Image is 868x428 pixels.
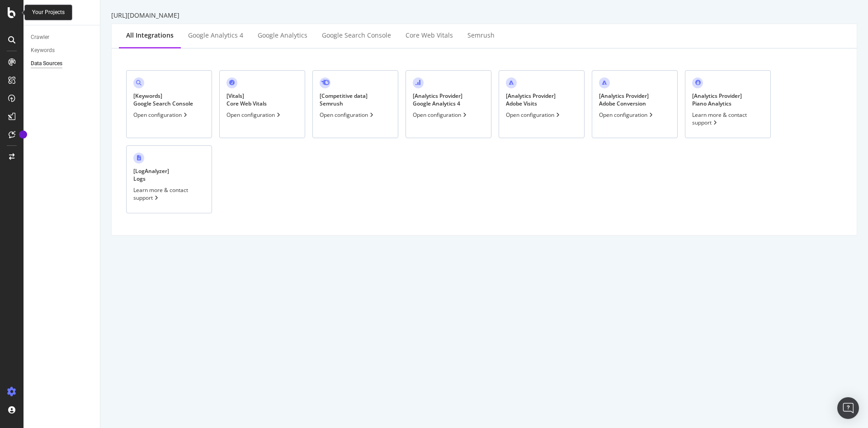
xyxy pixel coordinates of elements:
div: Google Analytics [258,31,307,40]
div: Semrush [467,31,495,40]
div: [ Competitive data ] Semrush [320,92,368,107]
div: Crawler [31,33,49,42]
div: [ Analytics Provider ] Adobe Visits [506,92,556,107]
div: All integrations [126,31,174,40]
div: Open configuration [506,111,561,119]
div: [ Analytics Provider ] Piano Analytics [692,92,742,107]
div: Keywords [31,46,55,55]
div: Learn more & contact support [692,111,764,126]
div: Your Projects [32,9,65,16]
div: Open configuration [133,111,189,119]
div: Data Sources [31,59,62,68]
a: Data Sources [31,59,94,68]
div: [ Vitals ] Core Web Vitals [226,92,267,107]
div: Learn more & contact support [133,186,205,202]
div: [URL][DOMAIN_NAME] [111,11,857,20]
div: [ Analytics Provider ] Google Analytics 4 [413,92,462,107]
div: Google Search Console [322,31,391,40]
a: Crawler [31,33,94,42]
div: Open configuration [226,111,282,119]
div: [ Keywords ] Google Search Console [133,92,193,107]
div: Core Web Vitals [406,31,453,40]
div: Open configuration [599,111,655,119]
div: [ Analytics Provider ] Adobe Conversion [599,92,649,107]
div: Google Analytics 4 [188,31,243,40]
div: [ LogAnalyzer ] Logs [133,167,169,183]
div: Open configuration [413,111,468,119]
a: Keywords [31,46,94,55]
div: Tooltip anchor [19,130,27,139]
div: Open configuration [320,111,375,119]
div: Open Intercom Messenger [837,397,859,419]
